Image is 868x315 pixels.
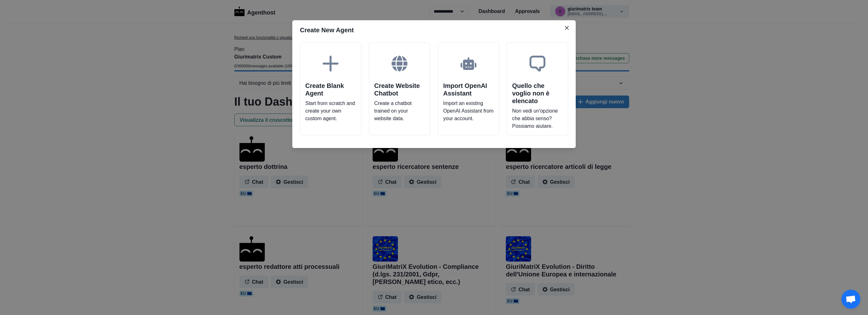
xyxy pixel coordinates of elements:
h2: Import OpenAI Assistant [443,82,494,97]
p: Create a chatbot trained on your website data. [374,100,425,130]
p: Start from scratch and create your own custom agent. [305,100,356,130]
h2: Create Blank Agent [305,82,356,97]
h2: Quello che voglio non è elencato [512,82,563,105]
div: Aprire la chat [841,290,860,309]
header: Create New Agent [292,20,576,40]
button: Close [562,23,572,33]
p: Import an existing OpenAI Assistant from your account. [443,100,494,130]
p: Non vedi un'opzione che abbia senso? Possiamo aiutare. [512,107,563,130]
h2: Create Website Chatbot [374,82,425,97]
